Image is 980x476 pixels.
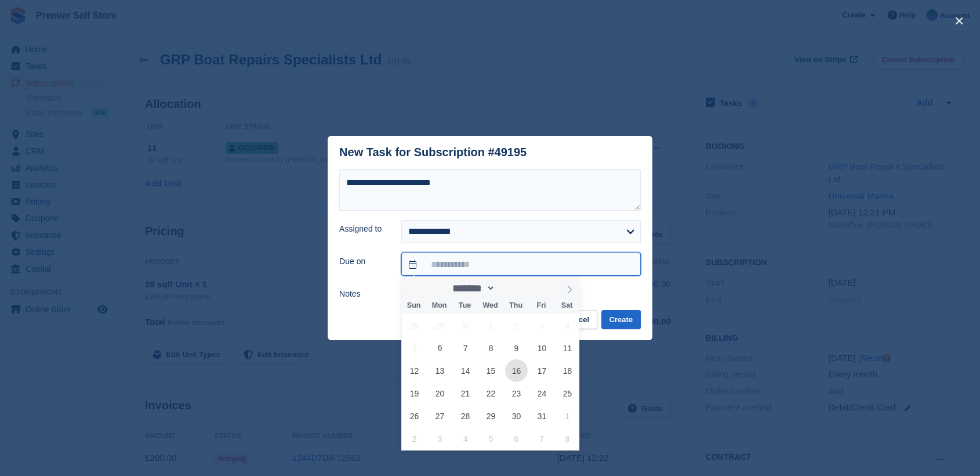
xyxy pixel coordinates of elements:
span: October 29, 2025 [480,405,502,427]
label: Notes [339,288,387,300]
span: October 9, 2025 [505,337,528,359]
span: October 2, 2025 [505,314,528,337]
span: October 24, 2025 [531,382,553,405]
label: Due on [339,255,387,268]
span: November 1, 2025 [556,405,579,427]
span: October 23, 2025 [505,382,528,405]
span: October 19, 2025 [403,382,426,405]
span: October 4, 2025 [556,314,579,337]
span: October 14, 2025 [454,359,477,382]
span: October 30, 2025 [505,405,528,427]
label: Assigned to [339,223,387,235]
span: October 1, 2025 [480,314,502,337]
span: October 27, 2025 [429,405,451,427]
span: October 28, 2025 [454,405,477,427]
span: October 10, 2025 [531,337,553,359]
span: October 18, 2025 [556,359,579,382]
span: October 15, 2025 [480,359,502,382]
div: New Task for Subscription #49195 [339,146,527,159]
input: Year [495,282,532,294]
span: November 7, 2025 [531,427,553,450]
span: October 31, 2025 [531,405,553,427]
button: close [950,12,968,30]
span: November 2, 2025 [403,427,426,450]
span: November 8, 2025 [556,427,579,450]
span: Wed [478,302,503,309]
span: November 5, 2025 [480,427,502,450]
span: October 25, 2025 [556,382,579,405]
span: Fri [528,302,554,309]
span: October 7, 2025 [454,337,477,359]
span: Sat [554,302,579,309]
span: October 8, 2025 [480,337,502,359]
button: Create [601,310,641,329]
span: Thu [503,302,528,309]
span: October 5, 2025 [403,337,426,359]
span: September 30, 2025 [454,314,477,337]
span: October 22, 2025 [480,382,502,405]
span: Sun [401,302,427,309]
span: October 6, 2025 [429,337,451,359]
span: October 13, 2025 [429,359,451,382]
span: October 16, 2025 [505,359,528,382]
span: Tue [452,302,478,309]
span: September 28, 2025 [403,314,426,337]
span: Mon [427,302,452,309]
span: October 17, 2025 [531,359,553,382]
span: October 20, 2025 [429,382,451,405]
span: October 11, 2025 [556,337,579,359]
span: November 4, 2025 [454,427,477,450]
span: October 12, 2025 [403,359,426,382]
span: November 6, 2025 [505,427,528,450]
select: Month [449,282,496,294]
span: November 3, 2025 [429,427,451,450]
span: October 3, 2025 [531,314,553,337]
span: September 29, 2025 [429,314,451,337]
span: October 21, 2025 [454,382,477,405]
span: October 26, 2025 [403,405,426,427]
